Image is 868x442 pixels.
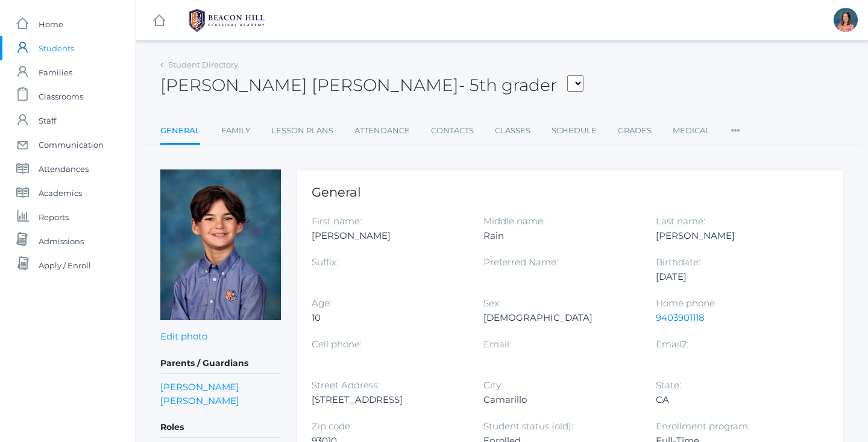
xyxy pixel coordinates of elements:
label: Enrollment program: [656,420,750,432]
span: Apply / Enroll [39,253,91,277]
span: - 5th grader [459,75,557,95]
h2: [PERSON_NAME] [PERSON_NAME] [160,76,583,95]
a: Contacts [431,119,474,143]
span: Staff [39,109,56,133]
label: Last name: [656,215,705,227]
div: Jennifer Jenkins [834,8,858,32]
span: Communication [39,133,104,157]
label: Student status (old): [483,420,573,432]
a: Student Directory [168,60,238,69]
label: Email: [483,338,511,350]
span: Reports [39,205,69,229]
span: Academics [39,181,82,205]
label: Email2: [656,338,688,350]
label: State: [656,379,681,391]
a: 9403901118 [656,312,705,323]
img: Hudson Purser [160,169,281,320]
label: Cell phone: [312,338,362,350]
div: [STREET_ADDRESS] [312,393,465,407]
span: Students [39,36,74,60]
a: Grades [618,119,652,143]
label: City: [483,379,503,391]
div: [PERSON_NAME] [656,229,810,243]
label: Middle name: [483,215,545,227]
span: Admissions [39,229,84,253]
label: Sex: [483,297,501,309]
a: [PERSON_NAME] [160,394,239,408]
div: [DEMOGRAPHIC_DATA] [483,311,637,325]
span: Attendances [39,157,89,181]
label: Birthdate: [656,256,700,268]
img: 1_BHCALogos-05.png [181,5,272,36]
a: Medical [673,119,710,143]
h5: Roles [160,417,281,438]
span: Families [39,60,72,84]
a: Classes [495,119,530,143]
a: Attendance [354,119,410,143]
span: Home [39,12,63,36]
a: Lesson Plans [271,119,333,143]
label: Street Address: [312,379,379,391]
div: 10 [312,311,465,325]
a: Schedule [552,119,597,143]
label: Preferred Name: [483,256,558,268]
div: Camarillo [483,393,637,407]
label: Zip code: [312,420,352,432]
label: Home phone: [656,297,717,309]
label: Age: [312,297,332,309]
label: Suffix: [312,256,338,268]
h1: General [312,185,828,199]
a: Family [221,119,250,143]
a: Edit photo [160,330,207,342]
div: [PERSON_NAME] [312,229,465,243]
a: General [160,119,200,145]
a: [PERSON_NAME] [160,380,239,394]
div: Rain [483,229,637,243]
h5: Parents / Guardians [160,353,281,374]
label: First name: [312,215,362,227]
div: [DATE] [656,270,810,284]
div: CA [656,393,810,407]
span: Classrooms [39,84,83,109]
